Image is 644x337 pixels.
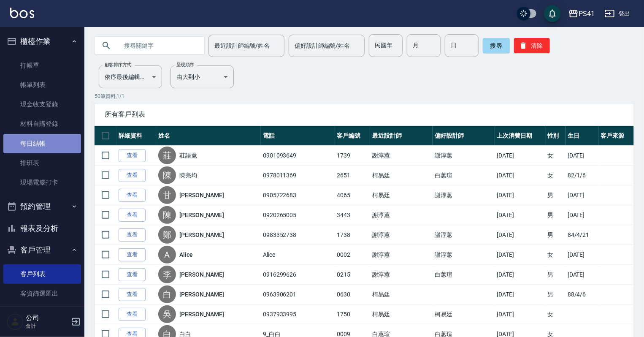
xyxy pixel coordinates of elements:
[119,209,146,222] a: 查看
[3,196,81,217] button: 預約管理
[170,65,234,88] div: 由大到小
[495,285,545,304] td: [DATE]
[545,126,566,146] th: 性別
[119,189,146,202] a: 查看
[3,134,81,153] a: 每日結帳
[179,211,224,219] a: [PERSON_NAME]
[565,5,598,22] button: PS41
[158,147,176,164] div: 莊
[495,245,545,265] td: [DATE]
[158,226,176,244] div: 鄭
[261,166,335,185] td: 0978011369
[105,62,131,68] label: 顧客排序方式
[26,314,69,322] h5: 公司
[566,166,598,185] td: 82/1/6
[158,305,176,323] div: 吳
[7,313,24,330] img: Person
[335,205,371,225] td: 3443
[179,250,193,259] a: Alice
[566,146,598,166] td: [DATE]
[601,6,634,22] button: 登出
[579,8,595,19] div: PS41
[261,126,335,146] th: 電話
[545,285,566,304] td: 男
[3,173,81,192] a: 現場電腦打卡
[158,285,176,303] div: 白
[483,38,510,53] button: 搜尋
[3,284,81,303] a: 客資篩選匯出
[335,285,371,304] td: 0630
[176,62,194,68] label: 呈現順序
[10,8,34,18] img: Logo
[495,225,545,245] td: [DATE]
[26,322,69,330] p: 會計
[99,65,162,88] div: 依序最後編輯時間
[119,308,146,321] a: 查看
[119,248,146,261] a: 查看
[179,171,197,179] a: 陳亮均
[179,290,224,299] a: [PERSON_NAME]
[158,266,176,283] div: 李
[370,146,433,166] td: 謝淳蕙
[3,264,81,284] a: 客戶列表
[566,205,598,225] td: [DATE]
[495,185,545,205] td: [DATE]
[370,245,433,265] td: 謝淳蕙
[158,206,176,224] div: 陳
[495,265,545,285] td: [DATE]
[3,153,81,173] a: 排班表
[3,75,81,95] a: 帳單列表
[544,5,561,22] button: save
[261,146,335,166] td: 0901093649
[158,186,176,204] div: 甘
[514,38,550,53] button: 清除
[261,285,335,304] td: 0963906201
[370,225,433,245] td: 謝淳蕙
[116,126,156,146] th: 詳細資料
[261,265,335,285] td: 0916299626
[433,245,495,265] td: 謝淳蕙
[566,126,598,146] th: 生日
[370,126,433,146] th: 最近設計師
[370,304,433,324] td: 柯易廷
[545,185,566,205] td: 男
[545,265,566,285] td: 男
[335,126,371,146] th: 客戶編號
[433,304,495,324] td: 柯易廷
[119,169,146,182] a: 查看
[158,246,176,264] div: A
[566,185,598,205] td: [DATE]
[261,205,335,225] td: 0920265005
[335,304,371,324] td: 1750
[566,245,598,265] td: [DATE]
[179,310,224,318] a: [PERSON_NAME]
[370,166,433,185] td: 柯易廷
[335,185,371,205] td: 4065
[3,217,81,239] button: 報表及分析
[3,239,81,261] button: 客戶管理
[545,225,566,245] td: 男
[433,126,495,146] th: 偏好設計師
[119,268,146,281] a: 查看
[261,304,335,324] td: 0937933995
[566,285,598,304] td: 88/4/6
[118,34,198,57] input: 搜尋關鍵字
[545,205,566,225] td: 男
[3,303,81,323] a: 卡券管理
[119,149,146,162] a: 查看
[119,228,146,242] a: 查看
[156,126,261,146] th: 姓名
[261,245,335,265] td: Alice
[179,191,224,199] a: [PERSON_NAME]
[495,166,545,185] td: [DATE]
[335,265,371,285] td: 0215
[261,225,335,245] td: 0983352738
[370,265,433,285] td: 謝淳蕙
[3,95,81,114] a: 現金收支登錄
[495,304,545,324] td: [DATE]
[335,225,371,245] td: 1738
[495,146,545,166] td: [DATE]
[3,114,81,133] a: 材料自購登錄
[566,225,598,245] td: 84/4/21
[433,185,495,205] td: 謝淳蕙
